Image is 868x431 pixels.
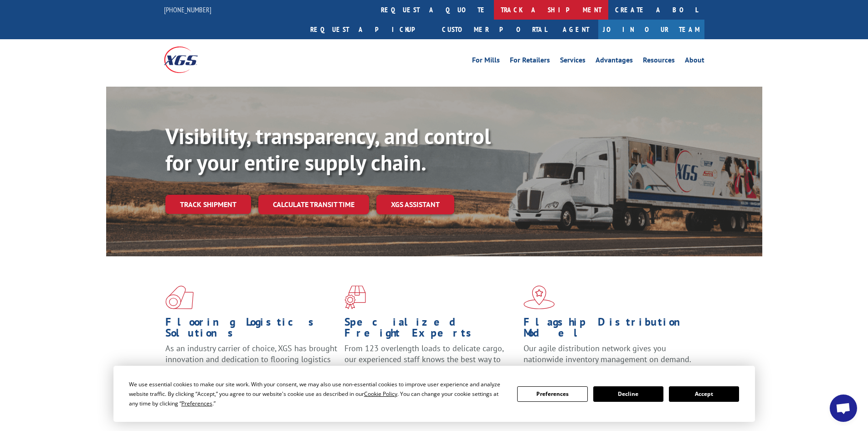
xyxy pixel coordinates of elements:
[113,366,755,422] div: Cookie Consent Prompt
[524,317,696,343] h1: Flagship Distribution Model
[164,5,211,14] a: [PHONE_NUMBER]
[472,57,500,67] a: For Mills
[598,20,704,39] a: Join Our Team
[669,386,739,402] button: Accept
[165,343,337,375] span: As an industry carrier of choice, XGS has brought innovation and dedication to flooring logistics...
[181,400,212,407] span: Preferences
[165,195,251,214] a: Track shipment
[830,395,857,422] a: Open chat
[554,20,598,39] a: Agent
[165,286,194,309] img: xgs-icon-total-supply-chain-intelligence-red
[258,195,369,214] a: Calculate transit time
[593,386,663,402] button: Decline
[524,286,555,309] img: xgs-icon-flagship-distribution-model-red
[643,57,675,67] a: Resources
[129,379,506,408] div: We use essential cookies to make our site work. With your consent, we may also use non-essential ...
[376,195,454,214] a: XGS ASSISTANT
[303,20,435,39] a: Request a pickup
[344,343,517,384] p: From 123 overlength loads to delicate cargo, our experienced staff knows the best way to move you...
[596,57,633,67] a: Advantages
[510,57,550,67] a: For Retailers
[364,390,397,398] span: Cookie Policy
[517,386,587,402] button: Preferences
[524,343,691,364] span: Our agile distribution network gives you nationwide inventory management on demand.
[560,57,586,67] a: Services
[165,317,338,343] h1: Flooring Logistics Solutions
[685,57,704,67] a: About
[344,317,517,343] h1: Specialized Freight Experts
[344,286,366,309] img: xgs-icon-focused-on-flooring-red
[435,20,554,39] a: Customer Portal
[165,122,491,177] b: Visibility, transparency, and control for your entire supply chain.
